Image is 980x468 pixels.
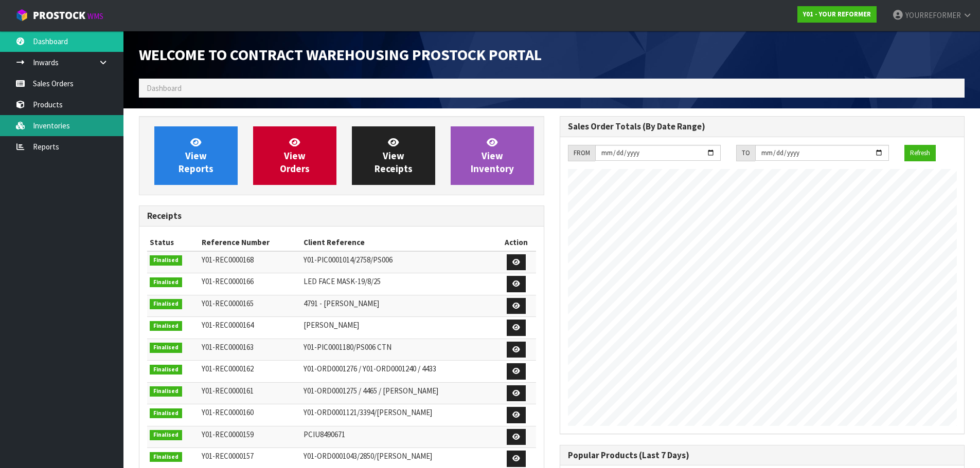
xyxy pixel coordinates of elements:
[202,407,254,417] span: Y01-REC0000160
[352,126,435,185] a: ViewReceipts
[304,298,379,308] span: 4791 - [PERSON_NAME]
[568,145,595,161] div: FROM
[139,45,542,64] span: Welcome to Contract Warehousing ProStock Portal
[150,343,182,353] span: Finalised
[904,145,936,161] button: Refresh
[15,9,28,22] img: cube-alt.png
[150,452,182,462] span: Finalised
[150,255,182,266] span: Finalised
[202,451,254,461] span: Y01-REC0000157
[150,365,182,375] span: Finalised
[304,255,393,265] span: Y01-PIC0001014/2758/PS006
[471,136,514,175] span: View Inventory
[202,364,254,373] span: Y01-REC0000162
[280,136,310,175] span: View Orders
[202,320,254,330] span: Y01-REC0000164
[253,126,336,185] a: ViewOrders
[33,9,85,22] span: ProStock
[304,429,345,439] span: PCIU8490671
[496,234,536,251] th: Action
[150,386,182,397] span: Finalised
[736,145,755,161] div: TO
[202,342,254,352] span: Y01-REC0000163
[451,126,534,185] a: ViewInventory
[202,386,254,396] span: Y01-REC0000161
[150,321,182,331] span: Finalised
[301,234,496,251] th: Client Reference
[150,277,182,288] span: Finalised
[568,122,957,132] h3: Sales Order Totals (By Date Range)
[150,430,182,440] span: Finalised
[147,211,536,221] h3: Receipts
[803,10,871,18] strong: Y01 - YOUR REFORMER
[304,364,436,373] span: Y01-ORD0001276 / Y01-ORD0001240 / 4433
[304,320,359,330] span: [PERSON_NAME]
[150,408,182,419] span: Finalised
[154,126,238,185] a: ViewReports
[87,11,103,21] small: WMS
[375,136,413,175] span: View Receipts
[568,451,957,460] h3: Popular Products (Last 7 Days)
[179,136,213,175] span: View Reports
[202,276,254,286] span: Y01-REC0000166
[199,234,301,251] th: Reference Number
[304,407,432,417] span: Y01-ORD0001121/3394/[PERSON_NAME]
[202,429,254,439] span: Y01-REC0000159
[147,83,182,93] span: Dashboard
[304,386,438,396] span: Y01-ORD0001275 / 4465 / [PERSON_NAME]
[304,451,432,461] span: Y01-ORD0001043/2850/[PERSON_NAME]
[150,299,182,309] span: Finalised
[304,276,381,286] span: LED FACE MASK-19/8/25
[304,342,391,352] span: Y01-PIC0001180/PS006 CTN
[202,298,254,308] span: Y01-REC0000165
[147,234,199,251] th: Status
[202,255,254,265] span: Y01-REC0000168
[905,10,961,20] span: YOURREFORMER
